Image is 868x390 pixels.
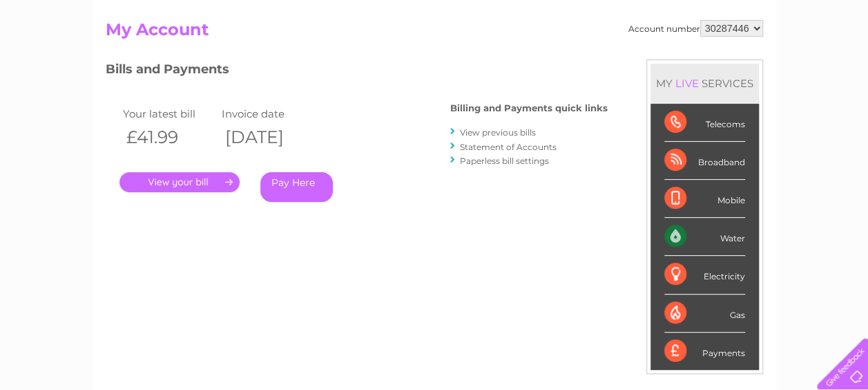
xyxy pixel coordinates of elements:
[460,156,549,166] a: Paperless bill settings
[822,59,855,69] a: Log out
[664,104,745,142] div: Telecoms
[108,8,761,67] div: Clear Business is a trading name of Verastar Limited (registered in [GEOGRAPHIC_DATA] No. 3667643...
[450,103,608,113] h4: Billing and Payments quick links
[260,172,333,202] a: Pay Here
[776,59,810,69] a: Contact
[664,218,745,256] div: Water
[106,59,608,84] h3: Bills and Payments
[460,142,557,152] a: Statement of Accounts
[628,20,763,37] div: Account number
[659,59,690,69] a: Energy
[460,127,536,138] a: View previous bills
[664,333,745,370] div: Payments
[608,7,703,24] a: 0333 014 3131
[650,64,759,103] div: MY SERVICES
[664,180,745,218] div: Mobile
[30,36,101,78] img: logo.png
[106,20,763,46] h2: My Account
[664,256,745,294] div: Electricity
[673,77,702,90] div: LIVE
[698,59,740,69] a: Telecoms
[748,59,768,69] a: Blog
[664,142,745,180] div: Broadband
[119,104,219,123] td: Your latest bill
[218,123,318,151] th: [DATE]
[119,123,219,151] th: £41.99
[625,59,651,69] a: Water
[119,172,240,192] a: .
[664,295,745,333] div: Gas
[218,104,318,123] td: Invoice date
